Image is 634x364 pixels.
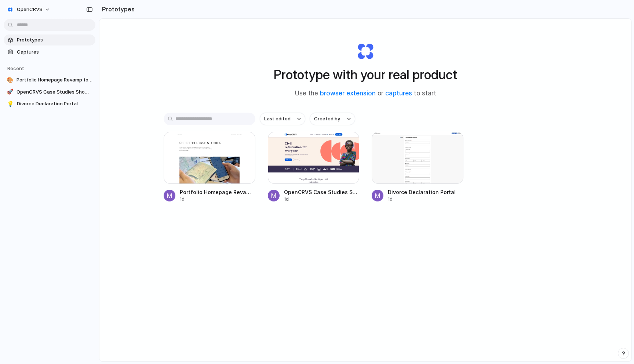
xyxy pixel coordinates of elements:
[180,196,255,203] div: 1d
[385,90,412,97] a: captures
[7,88,14,96] div: 🚀
[7,65,24,71] span: Recent
[4,98,95,109] a: 💡Divorce Declaration Portal
[4,34,95,45] a: Prototypes
[4,74,95,85] a: 🎨Portfolio Homepage Revamp for Case Studies
[274,65,457,84] h1: Prototype with your real product
[4,87,95,98] a: 🚀OpenCRVS Case Studies Showcase
[260,113,305,125] button: Last edited
[284,196,360,203] div: 1d
[295,89,436,98] span: Use the or to start
[164,132,255,203] a: Portfolio Homepage Revamp for Case StudiesPortfolio Homepage Revamp for Case Studies1d
[388,188,463,196] span: Divorce Declaration Portal
[180,188,255,196] span: Portfolio Homepage Revamp for Case Studies
[268,132,360,203] a: OpenCRVS Case Studies ShowcaseOpenCRVS Case Studies Showcase1d
[314,115,340,123] span: Created by
[284,188,360,196] span: OpenCRVS Case Studies Showcase
[388,196,463,203] div: 1d
[17,48,92,56] span: Captures
[17,6,43,13] span: OpenCRVS
[372,132,463,203] a: Divorce Declaration PortalDivorce Declaration Portal1d
[4,4,54,15] button: OpenCRVS
[264,115,291,123] span: Last edited
[310,113,355,125] button: Created by
[4,47,95,58] a: Captures
[7,76,14,84] div: 🎨
[320,90,376,97] a: browser extension
[17,36,92,44] span: Prototypes
[17,100,92,108] span: Divorce Declaration Portal
[17,88,92,96] span: OpenCRVS Case Studies Showcase
[17,76,92,84] span: Portfolio Homepage Revamp for Case Studies
[99,5,135,14] h2: Prototypes
[7,100,14,108] div: 💡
